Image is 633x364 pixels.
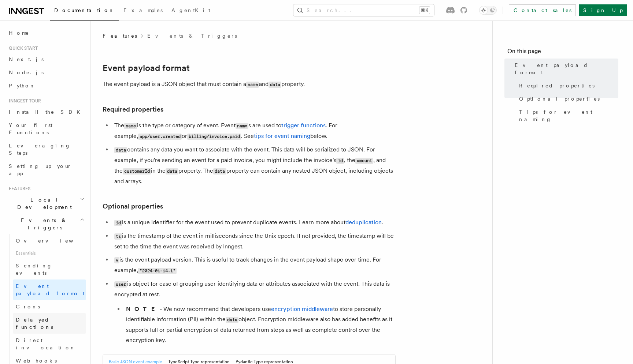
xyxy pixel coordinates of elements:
code: name [124,123,137,129]
li: contains any data you want to associate with the event. This data will be serialized to JSON. For... [112,145,396,187]
a: Tips for event naming [516,105,618,126]
span: Webhooks [16,358,57,364]
button: Search...⌘K [293,4,434,16]
code: customerId [123,168,151,175]
code: name [246,82,259,88]
button: Toggle dark mode [479,6,497,15]
span: Examples [123,7,163,13]
a: Leveraging Steps [6,139,86,160]
a: Event payload format [103,63,190,73]
a: Your first Functions [6,119,86,139]
code: amount [355,158,373,164]
span: Essentials [13,247,86,259]
span: Node.js [9,70,44,75]
a: Required properties [103,104,163,115]
span: Your first Functions [9,122,52,135]
span: Direct invocation [16,337,76,350]
a: Optional properties [516,92,618,105]
code: ts [114,233,122,240]
a: Sign Up [579,4,627,16]
a: tips for event naming [254,132,310,139]
span: Features [6,186,30,192]
span: Inngest tour [6,98,41,104]
li: is a unique identifier for the event used to prevent duplicate events. Learn more about . [112,217,396,228]
a: Examples [119,2,167,20]
code: id [114,220,122,226]
span: Event payload format [515,61,618,76]
a: Optional properties [103,201,163,211]
a: Python [6,79,86,92]
li: The is the type or category of event. Event s are used to . For example, or . See below. [112,120,396,142]
span: Sending events [16,263,52,276]
a: Install the SDK [6,105,86,119]
span: Next.js [9,56,44,62]
span: Leveraging Steps [9,143,71,156]
a: encryption middleware [271,305,333,312]
a: Direct invocation [13,334,86,354]
span: Event payload format [16,283,85,296]
code: data [269,82,281,88]
span: Tips for event naming [519,108,618,123]
a: Next.js [6,53,86,66]
a: Event payload format [13,279,86,300]
code: id [336,158,344,164]
a: Setting up your app [6,160,86,180]
a: trigger functions [281,122,326,129]
span: Overview [16,238,91,244]
kbd: ⌘K [419,7,430,14]
p: The event payload is a JSON object that must contain a and property. [103,79,396,90]
a: Node.js [6,66,86,79]
a: AgentKit [167,2,215,20]
li: is object for ease of grouping user-identifying data or attributes associated with the event. Thi... [112,279,396,345]
code: data [114,147,127,153]
button: Events & Triggers [6,214,86,234]
span: Quick start [6,45,38,51]
span: Delayed functions [16,317,53,330]
a: Delayed functions [13,313,86,334]
a: Contact sales [509,4,576,16]
span: Required properties [519,82,595,89]
a: deduplication [345,219,382,226]
li: is the timestamp of the event in milliseconds since the Unix epoch. If not provided, the timestam... [112,231,396,252]
code: app/user.created [138,134,182,140]
a: Home [6,26,86,40]
a: Overview [13,234,86,247]
code: v [114,257,119,263]
span: Features [103,32,137,40]
a: Required properties [516,79,618,92]
span: AgentKit [171,7,210,13]
span: Setting up your app [9,163,72,176]
li: - We now recommend that developers use to store personally identifiable information (PII) within ... [124,304,396,345]
code: name [236,123,248,129]
code: billing/invoice.paid [187,134,241,140]
span: Home [9,29,29,37]
code: "2024-01-14.1" [138,268,177,274]
span: Documentation [54,7,115,13]
span: Crons [16,304,40,309]
span: Events & Triggers [6,217,80,231]
span: Install the SDK [9,109,85,115]
a: Crons [13,300,86,313]
a: Sending events [13,259,86,279]
code: data [166,168,178,175]
span: Optional properties [519,95,600,102]
a: Documentation [50,2,119,20]
code: data [226,317,238,323]
code: data [213,168,226,175]
a: Event payload format [512,59,618,79]
h4: On this page [507,47,618,59]
li: is the event payload version. This is useful to track changes in the event payload shape over tim... [112,255,396,276]
a: Events & Triggers [147,32,237,40]
strong: NOTE [126,305,160,312]
span: Local Development [6,196,80,211]
code: user [114,281,127,288]
span: Python [9,83,36,89]
button: Local Development [6,193,86,214]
